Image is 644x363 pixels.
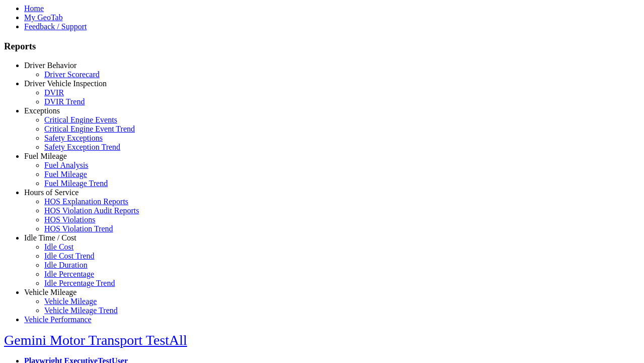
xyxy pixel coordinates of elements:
a: Home [24,4,44,13]
a: Vehicle Performance [24,315,92,324]
a: Driver Vehicle Inspection [24,79,107,88]
a: Vehicle Mileage [44,297,97,306]
a: HOS Violations [44,215,95,224]
a: Idle Percentage [44,270,94,278]
a: Safety Exception Trend [44,143,120,151]
a: Idle Percentage Trend [44,279,115,287]
a: Exceptions [24,106,60,115]
a: Critical Engine Events [44,115,117,124]
a: Safety Exceptions [44,134,103,142]
a: HOS Violation Trend [44,224,113,233]
a: My GeoTab [24,13,63,22]
a: Vehicle Mileage [24,288,76,296]
a: Idle Time / Cost [24,233,76,242]
a: Critical Engine Event Trend [44,125,135,133]
a: Fuel Analysis [44,161,89,169]
h3: Reports [4,41,640,52]
a: Vehicle Mileage Trend [44,306,118,315]
a: Gemini Motor Transport TestAll [4,332,187,348]
a: HOS Violation Audit Reports [44,206,139,215]
a: Idle Duration [44,261,88,269]
a: DVIR Trend [44,97,85,106]
a: Idle Cost [44,243,73,251]
a: DVIR [44,88,64,97]
a: Driver Scorecard [44,70,100,79]
a: Feedback / Support [24,22,87,31]
a: Fuel Mileage [24,152,67,160]
a: HOS Explanation Reports [44,197,128,206]
a: Hours of Service [24,188,78,197]
a: Driver Behavior [24,61,76,70]
a: Fuel Mileage Trend [44,179,108,188]
a: Idle Cost Trend [44,252,95,260]
a: Fuel Mileage [44,170,87,178]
